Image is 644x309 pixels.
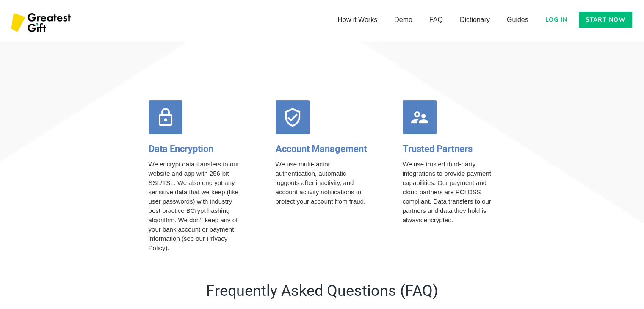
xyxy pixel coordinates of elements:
[403,143,496,155] h3: Trusted Partners
[149,160,242,253] p: We encrypt data transfers to our website and app with 256-bit SSL/TSL. We also encrypt any sensit...
[540,12,572,28] a: Log in
[421,11,451,28] a: FAQ
[498,11,537,28] a: Guides
[329,11,386,28] a: How it Works
[403,160,496,225] p: We use trusted third-party integrations to provide payment capabilities. Our payment and cloud pa...
[276,100,310,134] img: verified icon
[8,8,75,38] a: home
[123,281,521,301] h2: Frequently Asked Questions (FAQ)
[276,160,369,206] p: We use multi-factor authentication, automatic loggouts after inactivity, and account activity not...
[8,8,75,38] img: Greatest Gift Logo
[579,12,632,28] a: Start now
[451,11,498,28] a: Dictionary
[386,11,421,28] a: Demo
[149,100,182,134] img: lock icon
[149,143,242,155] h3: Data Encryption
[403,100,437,134] img: partners icon
[276,143,369,155] h3: Account Management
